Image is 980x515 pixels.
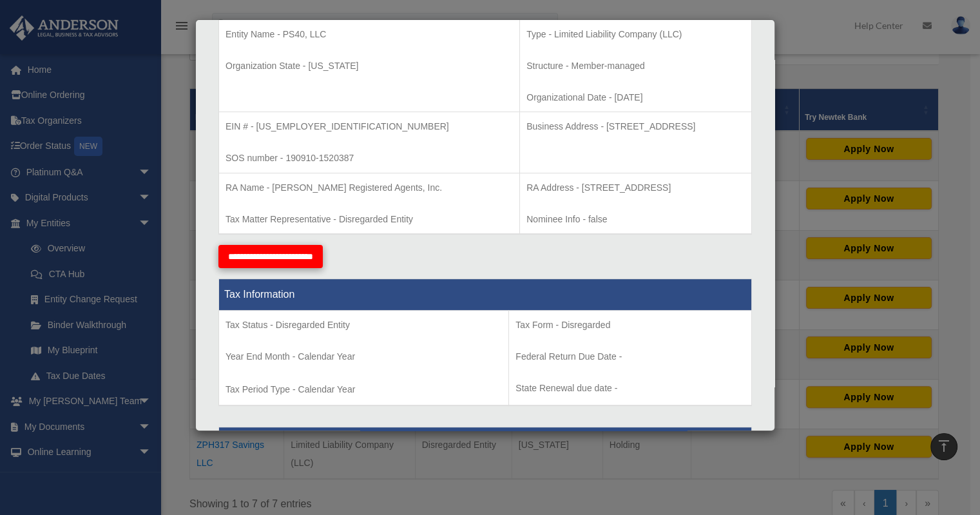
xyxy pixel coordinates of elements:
p: Entity Name - PS40, LLC [226,26,513,43]
p: Organization State - [US_STATE] [226,58,513,74]
p: Tax Form - Disregarded [515,317,745,333]
p: Nominee Info - false [526,211,745,228]
p: Tax Status - Disregarded Entity [226,317,502,333]
td: Tax Period Type - Calendar Year [219,311,509,406]
th: Tax Information [219,279,752,311]
p: Structure - Member-managed [526,58,745,74]
p: Type - Limited Liability Company (LLC) [526,26,745,43]
p: RA Name - [PERSON_NAME] Registered Agents, Inc. [226,180,513,196]
p: SOS number - 190910-1520387 [226,150,513,166]
p: Business Address - [STREET_ADDRESS] [526,119,745,135]
p: Tax Matter Representative - Disregarded Entity [226,211,513,228]
p: Organizational Date - [DATE] [526,90,745,106]
th: Formation Progress [219,427,752,459]
p: RA Address - [STREET_ADDRESS] [526,180,745,196]
p: Year End Month - Calendar Year [226,349,502,365]
p: State Renewal due date - [515,380,745,396]
p: Federal Return Due Date - [515,349,745,365]
p: EIN # - [US_EMPLOYER_IDENTIFICATION_NUMBER] [226,119,513,135]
